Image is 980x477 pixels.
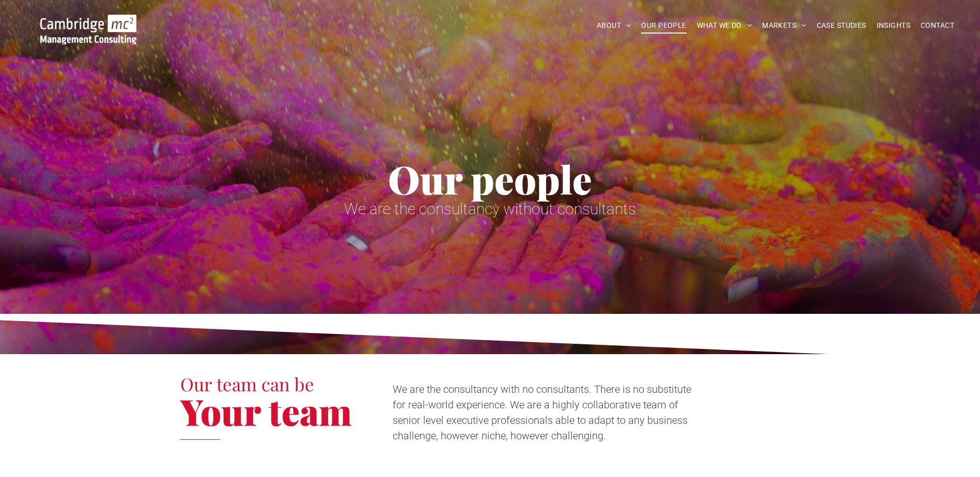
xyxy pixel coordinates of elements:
a: CONTACT [915,18,959,34]
span: We are the consultancy without consultants [344,200,636,218]
a: CASE STUDIES [812,18,872,34]
a: INSIGHTS [872,18,915,34]
a: MARKETS [757,18,811,34]
span: Our team can be [180,372,314,396]
span: We are the consultancy with no consultants. There is no substitute for real-world experience. We ... [393,383,691,442]
span: Our people [388,153,592,204]
span: Your team [180,387,352,435]
img: Go to Homepage [40,14,136,44]
a: ABOUT [592,18,636,34]
a: WHAT WE DO [692,18,757,34]
a: Your Business Transformed | Cambridge Management Consulting [40,16,136,27]
a: OUR PEOPLE [636,18,691,34]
